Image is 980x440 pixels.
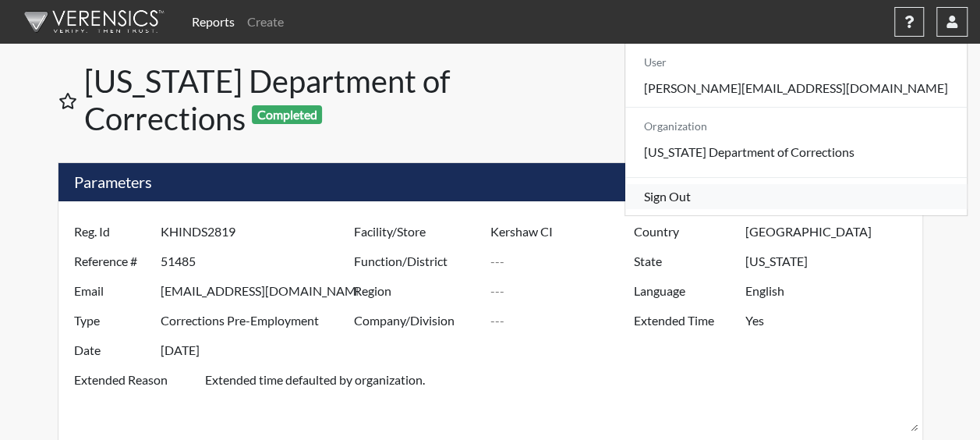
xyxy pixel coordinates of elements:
[625,50,967,76] h6: User
[490,247,638,276] input: ---
[241,6,290,37] a: Create
[625,76,967,101] a: [PERSON_NAME][EMAIL_ADDRESS][DOMAIN_NAME]
[745,247,918,276] input: ---
[161,306,358,335] input: ---
[58,163,922,201] h5: Parameters
[62,306,161,335] label: Type
[745,306,918,335] input: ---
[745,276,918,306] input: ---
[625,184,967,209] a: Sign Out
[342,276,490,306] label: Region
[625,114,967,140] h6: Organization
[342,306,490,335] label: Company/Division
[62,217,161,247] label: Reg. Id
[490,217,638,247] input: ---
[161,276,358,306] input: ---
[62,335,161,365] label: Date
[745,217,918,247] input: ---
[62,365,205,432] label: Extended Reason
[161,335,358,365] input: ---
[161,217,358,247] input: ---
[622,217,745,247] label: Country
[62,276,161,306] label: Email
[622,306,745,335] label: Extended Time
[622,276,745,306] label: Language
[622,247,745,276] label: State
[252,105,322,124] span: Completed
[342,247,490,276] label: Function/District
[490,306,638,335] input: ---
[161,247,358,276] input: ---
[490,276,638,306] input: ---
[342,217,490,247] label: Facility/Store
[62,247,161,276] label: Reference #
[625,140,967,165] p: [US_STATE] Department of Corrections
[84,62,492,137] h1: [US_STATE] Department of Corrections
[186,6,241,37] a: Reports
